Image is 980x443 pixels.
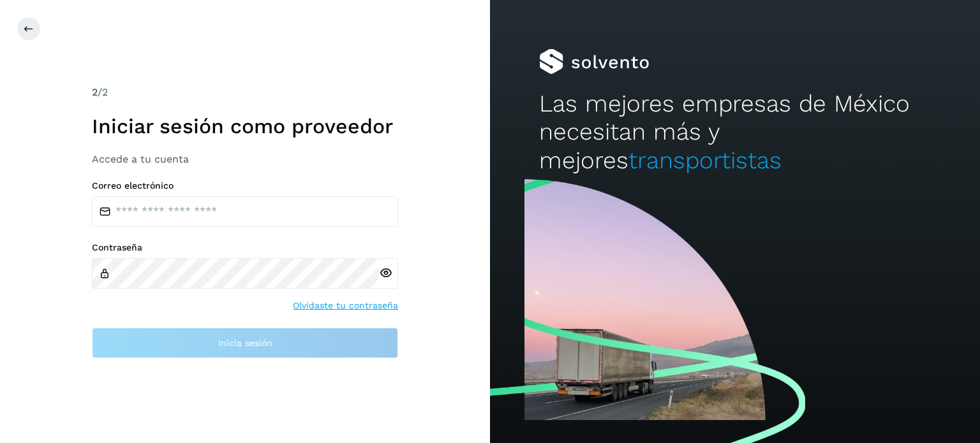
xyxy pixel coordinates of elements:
[92,242,398,253] label: Contraseña
[92,85,398,100] div: /2
[92,86,98,98] span: 2
[92,180,398,191] label: Correo electrónico
[92,328,398,358] button: Inicia sesión
[92,114,398,138] h1: Iniciar sesión como proveedor
[628,147,782,174] span: transportistas
[539,90,931,175] h2: Las mejores empresas de México necesitan más y mejores
[92,153,398,165] h3: Accede a tu cuenta
[218,338,272,347] span: Inicia sesión
[293,299,398,312] a: Olvidaste tu contraseña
